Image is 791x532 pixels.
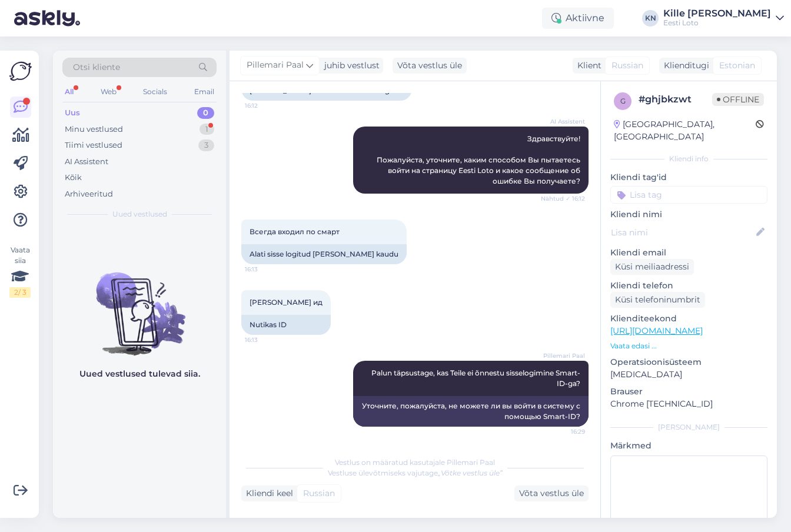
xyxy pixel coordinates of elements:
[98,84,119,99] div: Web
[250,298,323,307] span: [PERSON_NAME] ид
[642,10,659,26] div: KN
[614,118,756,143] div: [GEOGRAPHIC_DATA], [GEOGRAPHIC_DATA]
[611,59,643,72] span: Russian
[245,335,289,344] span: 16:13
[245,101,289,110] span: 16:12
[65,107,80,119] div: Uus
[610,280,767,292] p: Kliendi telefon
[303,487,335,500] span: Russian
[245,265,289,274] span: 16:13
[371,368,580,388] span: Palun täpsustage, kas Teile ei õnnestu sisselogimine Smart-ID-ga?
[610,247,767,259] p: Kliendi email
[541,117,585,126] span: AI Assistent
[639,92,712,107] div: # ghjbkzwt
[438,468,503,477] i: „Võtke vestlus üle”
[65,188,113,200] div: Arhiveeritud
[9,60,32,82] img: Askly Logo
[62,84,76,99] div: All
[198,139,214,151] div: 3
[65,124,123,135] div: Minu vestlused
[541,194,585,203] span: Nähtud ✓ 16:12
[250,227,340,236] span: Всегда входил по смарт
[377,134,582,185] span: Здравствуйте! Пожалуйста, уточните, каким способом Вы пытаетесь войти на страницу Eesti Loto и ка...
[65,139,122,151] div: Tiimi vestlused
[65,156,108,168] div: AI Assistent
[328,468,503,477] span: Vestluse ülevõtmiseks vajutage
[610,368,767,381] p: [MEDICAL_DATA]
[610,440,767,452] p: Märkmed
[610,356,767,368] p: Operatsioonisüsteem
[541,351,585,360] span: Pillemari Paal
[141,84,169,99] div: Socials
[335,458,495,467] span: Vestlus on määratud kasutajale Pillemari Paal
[611,226,754,239] input: Lisa nimi
[79,368,200,380] p: Uued vestlused tulevad siia.
[247,59,304,72] span: Pillemari Paal
[353,396,589,427] div: Уточните, пожалуйста, не можете ли вы войти в систему с помощью Smart-ID?
[610,186,767,204] input: Lisa tag
[610,385,767,398] p: Brauser
[610,292,705,308] div: Küsi telefoninumbrit
[241,487,293,500] div: Kliendi keel
[65,172,82,184] div: Kõik
[393,58,467,74] div: Võta vestlus üle
[610,422,767,433] div: [PERSON_NAME]
[514,486,589,501] div: Võta vestlus üle
[241,315,331,335] div: Nutikas ID
[610,208,767,221] p: Kliendi nimi
[112,209,167,220] span: Uued vestlused
[610,341,767,351] p: Vaata edasi ...
[712,93,764,106] span: Offline
[610,259,694,275] div: Küsi meiliaadressi
[610,398,767,410] p: Chrome [TECHNICAL_ID]
[663,18,771,28] div: Eesti Loto
[610,312,767,325] p: Klienditeekond
[192,84,217,99] div: Email
[197,107,214,119] div: 0
[53,251,226,357] img: No chats
[542,8,614,29] div: Aktiivne
[663,9,771,18] div: Kille [PERSON_NAME]
[200,124,214,135] div: 1
[610,171,767,184] p: Kliendi tag'id
[541,427,585,436] span: 16:29
[320,59,380,72] div: juhib vestlust
[73,61,120,74] span: Otsi kliente
[610,154,767,164] div: Kliendi info
[9,245,31,298] div: Vaata siia
[663,9,784,28] a: Kille [PERSON_NAME]Eesti Loto
[573,59,601,72] div: Klient
[719,59,755,72] span: Estonian
[620,97,626,105] span: g
[610,325,703,336] a: [URL][DOMAIN_NAME]
[241,244,407,264] div: Alati sisse logitud [PERSON_NAME] kaudu
[659,59,709,72] div: Klienditugi
[9,287,31,298] div: 2 / 3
